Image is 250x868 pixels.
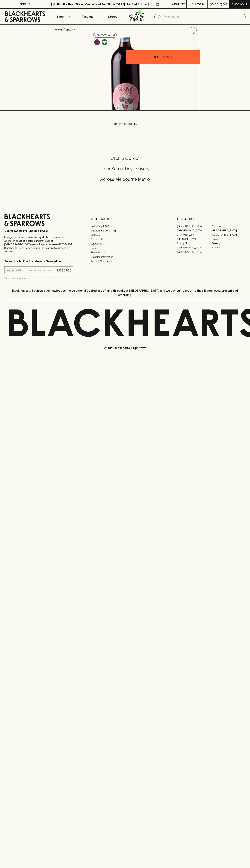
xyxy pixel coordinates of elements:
[91,242,159,246] a: Gift Cards
[55,28,63,31] a: HOME
[91,259,159,263] a: Terms & Conditions
[55,266,73,274] button: SUBSCRIBE
[163,14,243,20] input: Try "Pinot noir"
[91,228,159,233] a: Business & Bulk Gifting
[210,2,218,6] p: $0.00
[4,141,246,201] div: Call to action block
[211,237,246,241] a: Fitzroy
[56,14,64,19] p: Shop
[177,228,211,233] a: [GEOGRAPHIC_DATA]
[211,224,246,228] a: Braddon
[224,3,226,5] p: 0
[4,235,73,253] p: It is against the law to sell or supply alcohol to, or to obtain alcohol on behalf of a person un...
[177,250,211,254] a: [GEOGRAPHIC_DATA]
[91,217,159,221] p: OTHER AREAS
[177,237,211,241] a: [PERSON_NAME]
[91,224,159,228] a: Bottle Drop FAQ's
[126,50,200,64] button: ADD TO CART
[211,245,246,250] a: Prahran
[108,14,117,19] p: Stores
[177,241,211,245] a: Fitzroy North
[82,14,93,19] p: Tastings
[177,233,211,237] a: Brunswick West
[4,122,246,126] p: Loading products...
[4,166,246,172] h5: Uber Same-Day Delivery
[4,176,246,182] h5: Across Melbourne Metro
[50,9,75,24] button: Shop
[91,255,159,259] a: Shipping Information
[172,2,185,6] p: Wishlist
[211,233,246,237] a: [GEOGRAPHIC_DATA]
[7,268,55,273] input: e.g. jane@blackheartsandsparrows.com.au
[101,38,108,46] a: Made without the use of any animal products.
[7,288,243,297] p: Blackhearts & Sparrows acknowledges the traditional Custodians of land throughout [GEOGRAPHIC_DAT...
[93,33,117,38] button: Add to wishlist
[94,39,100,45] img: Lo-Fi
[52,37,200,110] img: 40010.png
[39,243,72,246] strong: Liquor License #32064953
[211,228,246,233] a: [GEOGRAPHIC_DATA]
[195,2,204,6] p: Login
[231,2,247,6] p: Checkout
[4,155,246,161] h5: Click & Collect
[177,217,246,221] p: OUR STORES
[177,245,211,250] a: [GEOGRAPHIC_DATA]
[188,26,198,35] button: Add to wishlist
[211,241,246,245] a: Geelong
[19,2,31,6] p: FIND US
[56,268,71,273] p: SUBSCRIBE
[91,250,159,255] a: Privacy Policy
[91,246,159,250] a: FAQ's
[100,9,125,24] a: Stores
[93,38,101,46] a: Some may call it natural, others minimum intervention, either way, it’s hands off & maybe even a ...
[4,229,73,233] p: Sibling owned and run since [DATE]
[91,233,159,237] a: Careers
[91,237,159,241] a: Contact Us
[75,9,100,24] a: Tastings
[102,39,107,45] img: Vegan
[65,28,73,31] a: SHOP
[153,55,172,59] p: ADD TO CART
[4,259,73,263] p: Subscribe to The Blackhearts Newsletter
[4,276,73,280] p: We will never spam you
[177,224,211,228] a: [GEOGRAPHIC_DATA]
